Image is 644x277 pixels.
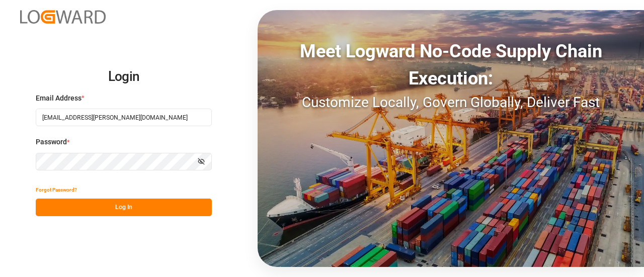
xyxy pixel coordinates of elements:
[258,92,644,113] div: Customize Locally, Govern Globally, Deliver Fast
[36,93,82,104] span: Email Address
[36,61,212,93] h2: Login
[258,38,644,92] div: Meet Logward No-Code Supply Chain Execution:
[20,10,106,24] img: Logward_new_orange.png
[36,137,67,147] span: Password
[36,199,212,216] button: Log In
[36,109,212,126] input: Enter your email
[36,181,77,199] button: Forgot Password?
